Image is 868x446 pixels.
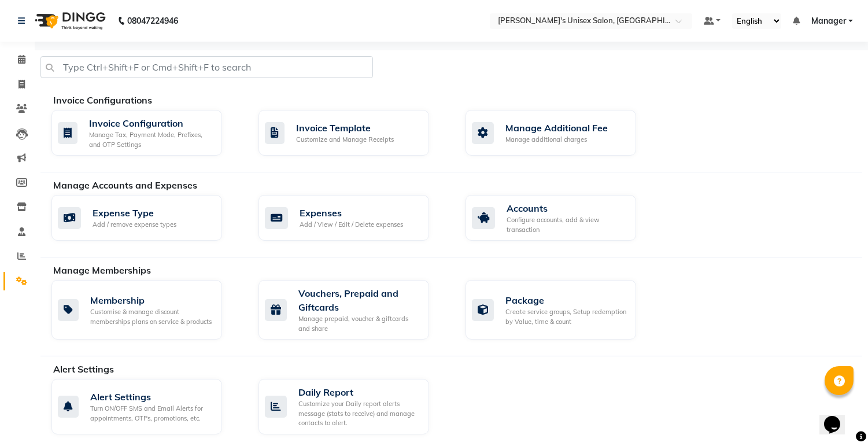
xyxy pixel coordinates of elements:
a: MembershipCustomise & manage discount memberships plans on service & products [51,280,241,340]
a: Alert SettingsTurn ON/OFF SMS and Email Alerts for appointments, OTPs, promotions, etc. [51,379,241,434]
a: Vouchers, Prepaid and GiftcardsManage prepaid, voucher & giftcards and share [258,280,448,340]
a: Invoice ConfigurationManage Tax, Payment Mode, Prefixes, and OTP Settings [51,110,241,156]
a: Expense TypeAdd / remove expense types [51,195,241,241]
div: Invoice Template [296,121,394,135]
div: Expense Type [93,206,176,220]
div: Manage prepaid, voucher & giftcards and share [298,314,420,333]
div: Accounts [507,201,627,215]
div: Package [505,293,627,307]
div: Expenses [300,206,403,220]
span: Manager [811,15,846,27]
div: Alert Settings [90,390,213,404]
iframe: chat widget [819,400,856,434]
div: Configure accounts, add & view transaction [507,215,627,234]
div: Customize and Manage Receipts [296,135,394,145]
a: Invoice TemplateCustomize and Manage Receipts [258,110,448,156]
a: AccountsConfigure accounts, add & view transaction [466,195,655,241]
b: 08047224946 [127,5,178,37]
div: Create service groups, Setup redemption by Value, time & count [505,307,627,326]
a: ExpensesAdd / View / Edit / Delete expenses [258,195,448,241]
input: Type Ctrl+Shift+F or Cmd+Shift+F to search [40,56,373,78]
div: Invoice Configuration [89,116,213,130]
div: Turn ON/OFF SMS and Email Alerts for appointments, OTPs, promotions, etc. [90,404,213,423]
div: Membership [90,293,213,307]
a: Manage Additional FeeManage additional charges [466,110,655,156]
img: logo [29,5,109,37]
a: PackageCreate service groups, Setup redemption by Value, time & count [466,280,655,340]
div: Vouchers, Prepaid and Giftcards [298,286,420,314]
div: Daily Report [298,385,420,399]
div: Add / View / Edit / Delete expenses [300,220,403,230]
div: Customize your Daily report alerts message (stats to receive) and manage contacts to alert. [298,399,420,428]
div: Manage Additional Fee [505,121,608,135]
div: Add / remove expense types [93,220,176,230]
div: Customise & manage discount memberships plans on service & products [90,307,213,326]
div: Manage Tax, Payment Mode, Prefixes, and OTP Settings [89,130,213,149]
div: Manage additional charges [505,135,608,145]
a: Daily ReportCustomize your Daily report alerts message (stats to receive) and manage contacts to ... [258,379,448,434]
